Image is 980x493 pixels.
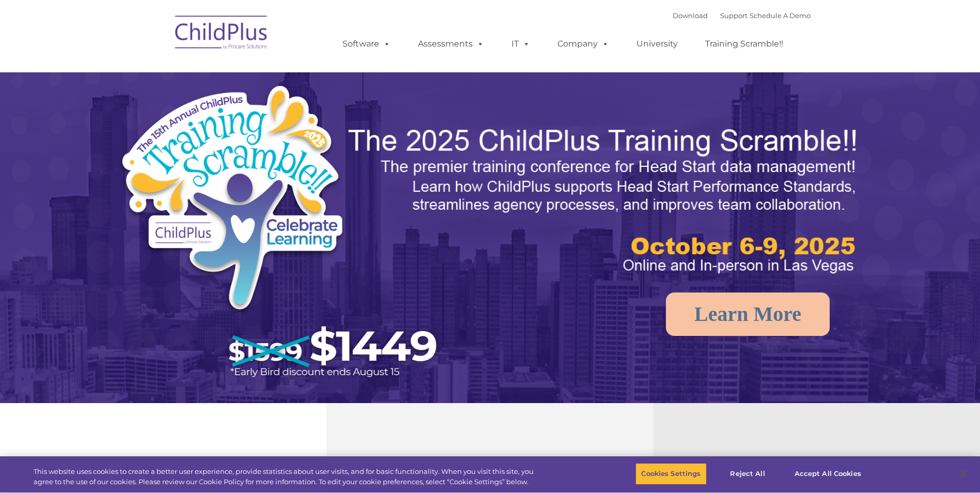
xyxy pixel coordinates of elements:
a: IT [501,34,540,54]
button: Cookies Settings [635,463,706,485]
a: Training Scramble!! [695,34,794,54]
a: Company [547,34,619,54]
button: Reject All [715,463,780,485]
a: Software [332,34,401,54]
button: Accept All Cookies [789,463,867,485]
span: Last name [144,68,175,76]
div: This website uses cookies to create a better user experience, provide statistics about user visit... [34,467,539,487]
a: Learn More [666,292,830,336]
a: Support [720,11,748,20]
a: University [626,34,688,54]
font: | [673,11,811,20]
a: Schedule A Demo [750,11,811,20]
span: Phone number [144,111,188,118]
button: Close [952,463,975,485]
a: Assessments [408,34,494,54]
img: ChildPlus by Procare Solutions [170,8,273,60]
a: Download [673,11,708,20]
